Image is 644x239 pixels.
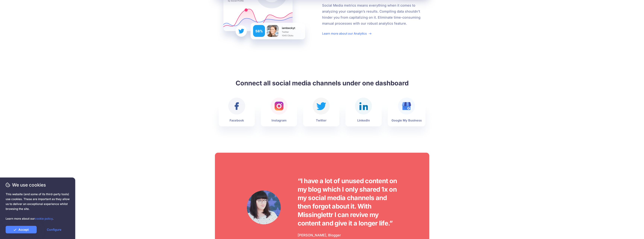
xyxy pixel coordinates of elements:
[272,118,287,123] b: Instagram
[6,192,70,221] span: This website (and some of its third-party tools) use cookies. These are important as they allow u...
[219,79,426,87] h2: Connect all social media channels under one dashboard
[298,177,397,227] p: “I have a lot of unused content on my blog which I only shared 1x on my social media channels and...
[6,226,37,233] a: Accept
[316,118,327,123] b: Twitter
[230,118,244,123] b: Facebook
[247,190,281,224] img: Testimonial by Jeniffer Kosche
[391,118,422,123] b: Google My Business
[6,182,70,188] span: We use cookies
[35,217,53,220] a: cookie policy
[298,233,341,237] span: [PERSON_NAME], Blogger
[39,226,70,233] a: Configure
[322,32,371,35] a: Learn more about our Analytics
[357,118,370,123] b: LinkedIn
[322,2,428,27] p: Social Media metrics means everything when it comes to analyzing your campaign’s results. Compili...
